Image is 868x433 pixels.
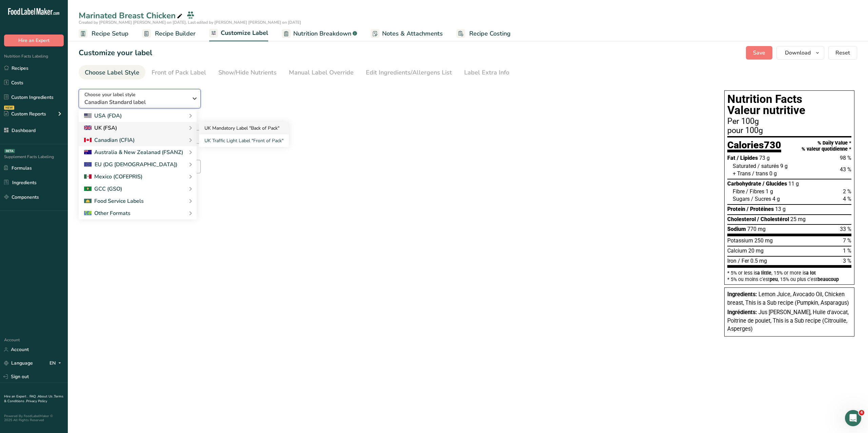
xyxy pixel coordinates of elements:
[733,188,745,195] span: Fibre
[727,155,735,161] span: Fat
[366,68,452,77] div: Edit Ingredients/Allergens List
[727,117,851,126] div: Per 100g
[84,124,117,132] div: UK (FSA)
[746,188,764,195] span: / Fibres
[84,148,183,156] div: Australia & New Zealanad (FSANZ)
[84,173,142,181] div: Mexico (COFEPRIS)
[84,91,136,98] span: Choose your label style
[859,410,864,415] span: 4
[790,216,806,222] span: 25 mg
[199,134,289,147] a: UK Traffic Light Label "Front of Pack"
[727,247,747,254] span: Calcium
[753,49,765,57] span: Save
[84,160,177,169] div: EU (DG [DEMOGRAPHIC_DATA])
[727,268,851,282] section: * 5% or less is , 15% or more is
[817,277,839,282] span: beaucoup
[152,68,206,77] div: Front of Pack Label
[79,20,301,25] span: Created by [PERSON_NAME] [PERSON_NAME] on [DATE], Last edited by [PERSON_NAME] [PERSON_NAME] on [...
[764,139,781,151] span: 730
[727,258,736,264] span: Iron
[79,149,711,157] label: Suggested Serving Size (French)
[727,127,851,135] div: pour 100g
[828,46,857,60] button: Reset
[757,216,789,222] span: / Cholestérol
[748,247,764,254] span: 20 mg
[751,196,771,202] span: / Sucres
[4,106,14,110] div: NEW
[92,29,129,38] span: Recipe Setup
[727,216,756,222] span: Cholesterol
[754,237,773,244] span: 250 mg
[769,170,777,177] span: 0 g
[79,9,184,22] div: Marinated Breast Chicken
[845,410,861,426] iframe: Intercom live chat
[464,68,509,77] div: Label Extra Info
[727,309,849,332] span: Jus [PERSON_NAME], Huile d'avocat, Poitrine de poulet, This is a Sub recipe (Citrouille, Asperges)
[785,49,811,57] span: Download
[766,188,773,195] span: 1 g
[469,29,511,38] span: Recipe Costing
[733,170,751,177] span: + Trans
[835,49,850,57] span: Reset
[79,47,152,59] h1: Customize your label
[84,185,122,193] div: GCC (GSO)
[289,68,354,77] div: Manual Label Override
[84,98,188,106] span: Canadian Standard label
[84,187,92,191] img: 2Q==
[746,46,772,60] button: Save
[282,26,357,41] a: Nutrition Breakdown
[456,26,511,41] a: Recipe Costing
[802,140,851,152] div: % Daily Value * % valeur quotidienne *
[218,68,277,77] div: Show/Hide Nutrients
[733,196,750,202] span: Sugars
[4,414,64,422] div: Powered By FoodLabelMaker © 2025 All Rights Reserved
[757,163,779,169] span: / saturés
[806,270,816,276] span: a lot
[221,28,268,38] span: Customize Label
[843,188,851,195] span: 2 %
[763,180,787,187] span: / Glucides
[752,170,768,177] span: / trans
[772,196,780,202] span: 4 g
[84,136,135,144] div: Canadian (CFIA)
[747,226,766,232] span: 770 mg
[843,258,851,264] span: 3 %
[727,206,745,212] span: Protein
[727,93,851,116] h1: Nutrition Facts Valeur nutritive
[4,394,63,404] a: Terms & Conditions .
[4,394,28,399] a: Hire an Expert .
[29,394,38,399] a: FAQ .
[85,68,139,77] div: Choose Label Style
[840,166,851,173] span: 43 %
[727,180,761,187] span: Carbohydrate
[750,258,767,264] span: 0.5 mg
[727,277,851,282] div: * 5% ou moins c’est , 15% ou plus c’est
[840,155,851,161] span: 98 %
[84,112,122,120] div: USA (FDA)
[155,29,196,38] span: Recipe Builder
[727,226,746,232] span: Sodium
[293,29,351,38] span: Nutrition Breakdown
[4,357,33,369] a: Language
[84,197,144,205] div: Food Service Labels
[38,394,54,399] a: About Us .
[843,196,851,202] span: 4 %
[776,46,824,60] button: Download
[79,26,129,41] a: Recipe Setup
[840,226,851,232] span: 33 %
[843,237,851,244] span: 7 %
[50,359,64,367] div: EN
[382,29,443,38] span: Notes & Attachments
[727,309,757,316] span: Ingrédients:
[747,206,774,212] span: / Protéines
[759,155,770,161] span: 73 g
[780,163,788,169] span: 9 g
[733,163,756,169] span: Saturated
[757,270,771,276] span: a little
[727,140,781,153] div: Calories
[26,399,47,404] a: Privacy Policy
[788,180,799,187] span: 11 g
[737,155,758,161] span: / Lipides
[142,26,196,41] a: Recipe Builder
[727,237,753,244] span: Potassium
